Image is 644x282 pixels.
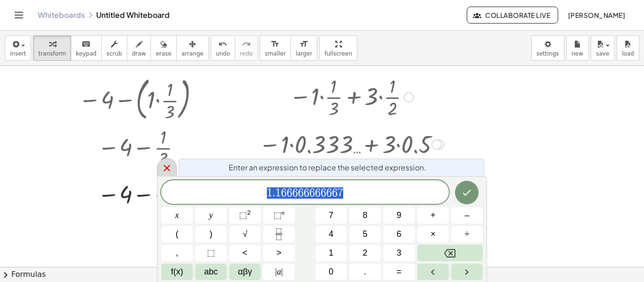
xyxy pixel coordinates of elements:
[204,266,218,278] span: abc
[229,264,261,280] button: Greek alphabet
[263,207,295,224] button: Superscript
[38,50,66,57] span: transform
[127,35,151,61] button: draw
[349,264,381,280] button: .
[271,39,280,50] i: format_size
[240,50,253,57] span: redo
[329,209,333,222] span: 7
[272,187,275,199] span: .
[396,209,401,222] span: 9
[161,226,193,242] button: (
[218,39,227,50] i: undo
[298,187,304,199] span: 6
[207,247,215,259] span: ⬚
[568,11,625,19] span: [PERSON_NAME]
[161,245,193,261] button: ,
[156,50,171,57] span: erase
[349,226,381,242] button: 5
[363,228,367,241] span: 5
[101,35,127,61] button: scrub
[455,181,479,204] button: Done
[275,267,277,276] span: |
[417,207,449,224] button: Plus
[566,35,589,61] button: new
[475,11,550,19] span: Collaborate Live
[364,266,366,278] span: .
[430,228,436,241] span: ×
[265,50,286,57] span: smaller
[396,266,402,278] span: =
[309,187,315,199] span: 6
[76,50,97,57] span: keypad
[332,187,338,199] span: 6
[239,210,247,220] span: ⬚
[383,264,415,280] button: Equals
[383,245,415,261] button: 3
[338,187,343,199] span: 7
[263,245,295,261] button: Greater than
[315,245,347,261] button: 1
[451,207,483,224] button: Minus
[596,50,609,57] span: save
[182,50,204,57] span: arrange
[417,264,449,280] button: Left arrow
[417,245,483,261] button: Backspace
[326,187,332,199] span: 6
[273,210,281,220] span: ⬚
[195,226,227,242] button: )
[363,209,367,222] span: 8
[349,207,381,224] button: 8
[195,245,227,261] button: Placeholder
[229,226,261,242] button: Square root
[321,187,326,199] span: 6
[396,228,401,241] span: 6
[315,187,321,199] span: 6
[150,35,176,61] button: erase
[275,266,283,278] span: a
[132,50,146,57] span: draw
[229,162,426,173] span: Enter an expression to replace the selected expression.
[38,10,85,20] a: Whiteboards
[281,187,287,199] span: 6
[235,35,258,61] button: redoredo
[451,226,483,242] button: Divide
[195,264,227,280] button: Alphabet
[290,35,317,61] button: format_sizelarger
[363,247,367,259] span: 2
[176,247,178,259] span: ,
[176,228,179,241] span: (
[467,7,558,24] button: Collaborate Live
[296,50,312,57] span: larger
[275,187,281,199] span: 1
[329,228,333,241] span: 4
[329,266,333,278] span: 0
[263,226,295,242] button: Fraction
[175,209,179,222] span: x
[315,226,347,242] button: 4
[430,209,436,222] span: +
[107,50,122,57] span: scrub
[591,35,615,61] button: save
[315,264,347,280] button: 0
[195,207,227,224] button: y
[396,247,401,259] span: 3
[319,35,357,61] button: fullscreen
[242,39,251,50] i: redo
[209,209,213,222] span: y
[560,7,633,24] button: [PERSON_NAME]
[383,226,415,242] button: 6
[238,266,252,278] span: αβγ
[82,39,91,50] i: keyboard
[247,209,251,216] sup: 2
[33,35,71,61] button: transform
[324,50,352,57] span: fullscreen
[216,50,230,57] span: undo
[451,264,483,280] button: Right arrow
[465,228,470,241] span: ÷
[349,245,381,261] button: 2
[5,35,31,61] button: insert
[537,50,559,57] span: settings
[417,226,449,242] button: Times
[260,35,291,61] button: format_sizesmaller
[329,247,333,259] span: 1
